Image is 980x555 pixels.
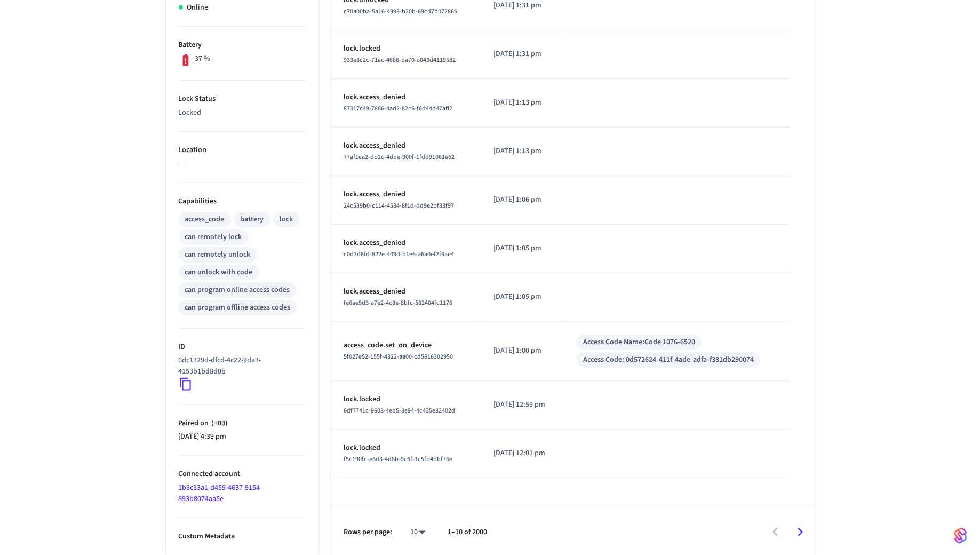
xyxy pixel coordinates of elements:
p: lock.locked [344,394,468,405]
div: can unlock with code [185,267,253,278]
p: [DATE] 1:31 pm [493,49,551,60]
div: Access Code: 0d572624-411f-4ade-adfa-f381db290074 [583,354,754,366]
div: lock [280,214,293,225]
p: [DATE] 12:01 pm [493,448,551,459]
span: 5f027e52-155f-4322-aa00-cd5616302950 [344,352,453,361]
p: [DATE] 1:00 pm [493,345,551,356]
p: Lock Status [179,93,306,105]
p: lock.access_denied [344,189,468,200]
span: 933e8c2c-71ec-4686-ba70-a043d4119582 [344,55,456,65]
p: Paired on [179,418,306,429]
p: lock.access_denied [344,140,468,152]
p: 37 % [195,53,210,65]
span: 77af1ea2-db2c-4dbe-900f-1fdd91061e62 [344,153,455,162]
div: can remotely unlock [185,249,251,260]
p: Rows per page: [344,527,393,538]
div: 10 [405,525,431,540]
p: lock.access_denied [344,237,468,249]
p: lock.access_denied [344,92,468,103]
span: ( +03 ) [209,418,228,429]
p: [DATE] 4:39 pm [179,431,306,442]
p: Location [179,145,306,156]
p: [DATE] 1:13 pm [493,146,551,157]
p: [DATE] 1:05 pm [493,291,551,303]
p: — [179,158,306,170]
p: Capabilities [179,196,306,207]
img: SeamLogoGradient.69752ec5.svg [954,527,967,544]
div: can program offline access codes [185,302,291,313]
p: Online [187,2,209,13]
span: f5c190fc-e6d3-4d8b-9c6f-1c5fb4bbf76e [344,455,453,464]
span: c70a00ba-5a16-4993-b20b-69cd7b072866 [344,7,458,16]
p: [DATE] 1:05 pm [493,243,551,254]
div: battery [241,214,264,225]
span: fe6ae5d3-a7e2-4c8e-8bfc-582404fc1176 [344,298,453,307]
p: [DATE] 1:06 pm [493,194,551,205]
span: c0d3d8fd-822e-409d-b1e6-a6a0ef2f9ae4 [344,250,455,259]
p: lock.access_denied [344,286,468,297]
p: lock.locked [344,43,468,54]
span: 87317c49-7866-4ad2-82c6-f6d44d47aff2 [344,104,453,113]
p: access_code.set_on_device [344,340,468,351]
p: Locked [179,107,306,118]
p: lock.locked [344,442,468,454]
div: Access Code Name: Code 1076-6520 [583,337,695,348]
p: [DATE] 1:13 pm [493,97,551,108]
div: can remotely lock [185,232,242,243]
span: 6df7741c-9603-4eb5-8e94-4c435e32402d [344,406,456,415]
p: 6dc1329d-dfcd-4c22-9da3-4153b1bd8d0b [179,355,301,377]
p: [DATE] 12:59 pm [493,399,551,410]
p: Battery [179,39,306,51]
p: Custom Metadata [179,531,306,542]
p: Connected account [179,469,306,480]
div: access_code [185,214,225,225]
p: 1–10 of 2000 [448,527,488,538]
span: 24c589b0-c114-4534-8f1d-dd9e2bf33f97 [344,201,455,210]
a: 1b3c33a1-d459-4637-9154-893b8074aa5e [179,482,262,504]
p: ID [179,342,306,353]
div: can program online access codes [185,284,290,296]
button: Go to next page [788,520,813,545]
